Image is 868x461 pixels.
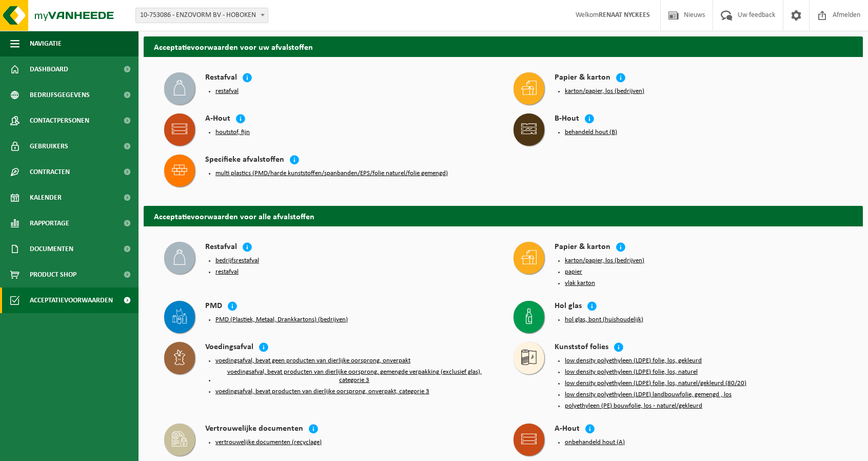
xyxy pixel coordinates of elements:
h2: Acceptatievoorwaarden voor uw afvalstoffen [144,36,863,56]
button: hol glas, bont (huishoudelijk) [565,316,643,324]
button: low density polyethyleen (LDPE) landbouwfolie, gemengd , los [565,391,732,399]
h4: Restafval [205,72,237,84]
span: Navigatie [30,31,62,56]
button: voedingsafval, bevat producten van dierlijke oorsprong, gemengde verpakking (exclusief glas), cat... [215,368,493,385]
span: Rapportage [30,210,69,236]
button: polyethyleen (PE) bouwfolie, los - naturel/gekleurd [565,402,702,410]
button: low density polyethyleen (LDPE) folie, los, gekleurd [565,357,702,365]
span: Kalender [30,185,62,210]
h4: Voedingsafval [205,342,253,354]
h4: Specifieke afvalstoffen [205,155,284,166]
h4: Kunststof folies [555,342,608,354]
h4: Hol glas [555,301,582,313]
button: voedingsafval, bevat producten van dierlijke oorsprong, onverpakt, categorie 3 [215,388,429,396]
button: voedingsafval, bevat geen producten van dierlijke oorsprong, onverpakt [215,357,410,365]
span: Acceptatievoorwaarden [30,287,113,313]
button: karton/papier, los (bedrijven) [565,257,644,265]
h4: Vertrouwelijke documenten [205,424,303,435]
span: Contactpersonen [30,108,89,133]
strong: RENAAT NYCKEES [599,11,650,19]
button: low density polyethyleen (LDPE) folie, los, naturel/gekleurd (80/20) [565,379,746,388]
button: low density polyethyleen (LDPE) folie, los, naturel [565,368,698,376]
span: 10-753086 - ENZOVORM BV - HOBOKEN [135,8,268,23]
span: Product Shop [30,262,76,287]
button: bedrijfsrestafval [215,257,259,265]
span: 10-753086 - ENZOVORM BV - HOBOKEN [136,8,268,23]
h4: B-Hout [555,113,579,125]
h2: Acceptatievoorwaarden voor alle afvalstoffen [144,206,863,226]
button: vertrouwelijke documenten (recyclage) [215,438,322,447]
button: restafval [215,268,239,276]
span: Gebruikers [30,133,68,159]
button: vlak karton [565,279,595,287]
span: Documenten [30,236,73,262]
span: Bedrijfsgegevens [30,82,90,108]
span: Contracten [30,159,70,185]
h4: A-Hout [555,424,580,435]
h4: Restafval [205,242,237,254]
button: karton/papier, los (bedrijven) [565,87,644,95]
h4: PMD [205,301,222,313]
button: PMD (Plastiek, Metaal, Drankkartons) (bedrijven) [215,316,348,324]
span: Dashboard [30,56,68,82]
button: behandeld hout (B) [565,128,617,137]
h4: A-Hout [205,113,230,125]
h4: Papier & karton [555,72,610,84]
button: restafval [215,87,239,95]
h4: Papier & karton [555,242,610,254]
button: houtstof, fijn [215,128,250,137]
button: papier [565,268,582,276]
button: onbehandeld hout (A) [565,438,625,447]
button: multi plastics (PMD/harde kunststoffen/spanbanden/EPS/folie naturel/folie gemengd) [215,169,448,178]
